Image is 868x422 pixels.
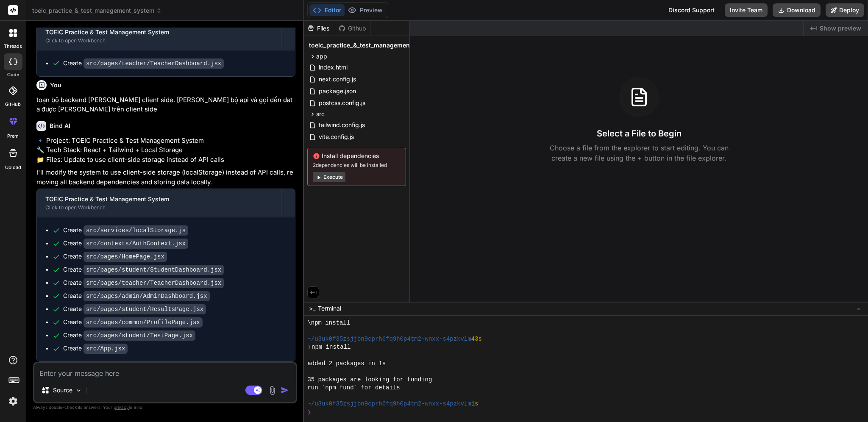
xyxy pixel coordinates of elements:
[83,344,128,354] code: src/App.jsx
[83,265,224,275] code: src/pages/student/StudentDashboard.jsx
[857,304,861,313] span: −
[7,71,19,78] label: code
[267,386,277,395] img: attachment
[45,37,273,44] div: Click to open Workbench
[83,225,188,236] code: src/services/localStorage.js
[50,122,70,130] h6: Bind AI
[307,335,471,343] span: ~/u3uk0f35zsjjbn9cprh6fq9h0p4tm2-wnxx-s4pzkvlm
[597,128,682,139] h3: Select a File to Begin
[63,331,195,340] div: Create
[281,386,289,394] img: icon
[50,81,61,89] h6: You
[773,3,821,17] button: Download
[5,164,21,171] label: Upload
[820,24,861,33] span: Show preview
[304,24,335,33] div: Files
[37,22,281,50] button: TOEIC Practice & Test Management SystemClick to open Workbench
[83,239,188,249] code: src/contexts/AuthContext.jsx
[63,318,203,327] div: Create
[318,74,357,84] span: next.config.js
[63,344,128,353] div: Create
[53,386,72,394] p: Source
[37,189,281,217] button: TOEIC Practice & Test Management SystemClick to open Workbench
[63,305,206,314] div: Create
[345,4,386,16] button: Preview
[63,226,188,235] div: Create
[63,292,210,300] div: Create
[307,384,400,392] span: run `npm fund` for details
[45,28,273,36] div: TOEIC Practice & Test Management System
[83,291,210,301] code: src/pages/admin/AdminDashboard.jsx
[663,3,720,17] div: Discord Support
[318,120,366,130] span: tailwind.config.js
[307,408,312,416] span: ❯
[4,43,22,50] label: threads
[307,400,471,408] span: ~/u3uk0f35zsjjbn9cprh6fq9h0p4tm2-wnxx-s4pzkvlm
[63,265,224,274] div: Create
[83,278,224,288] code: src/pages/teacher/TeacherDashboard.jsx
[5,101,21,108] label: GitHub
[307,319,350,327] span: \npm install
[309,41,436,50] span: toeic_practice_&_test_management_system
[318,62,348,72] span: index.html
[318,304,341,313] span: Terminal
[313,162,401,169] span: 2 dependencies will be installed
[318,86,357,96] span: package.json
[316,52,327,61] span: app
[725,3,768,17] button: Invite Team
[307,360,386,368] span: added 2 packages in 1s
[471,335,482,343] span: 43s
[75,387,82,394] img: Pick Models
[45,204,273,211] div: Click to open Workbench
[114,405,129,410] span: privacy
[313,172,345,182] button: Execute
[826,3,864,17] button: Deploy
[471,400,479,408] span: 1s
[318,132,355,142] span: vite.config.js
[83,304,206,314] code: src/pages/student/ResultsPage.jsx
[63,278,224,287] div: Create
[7,133,19,140] label: prem
[45,195,273,203] div: TOEIC Practice & Test Management System
[544,143,734,163] p: Choose a file from the explorer to start editing. You can create a new file using the + button in...
[83,330,195,341] code: src/pages/student/TestPage.jsx
[36,95,295,114] p: toạn bộ backend [PERSON_NAME] client side. [PERSON_NAME] bộ api và gọi đến data được [PERSON_NAME...
[307,343,312,351] span: ❯
[309,4,345,16] button: Editor
[335,24,370,33] div: Github
[316,110,325,118] span: src
[83,58,224,69] code: src/pages/teacher/TeacherDashboard.jsx
[307,376,432,384] span: 35 packages are looking for funding
[63,59,224,68] div: Create
[63,252,167,261] div: Create
[83,317,203,328] code: src/pages/common/ProfilePage.jsx
[313,152,401,160] span: Install dependencies
[318,98,366,108] span: postcss.config.js
[33,403,297,411] p: Always double-check its answers. Your in Bind
[36,136,295,165] p: 🔹 Project: TOEIC Practice & Test Management System 🔧 Tech Stack: React + Tailwind + Local Storage...
[855,302,863,315] button: −
[63,239,188,248] div: Create
[312,343,351,351] span: npm install
[36,168,295,187] p: I'll modify the system to use client-side storage (localStorage) instead of API calls, removing a...
[309,304,315,313] span: >_
[32,6,162,15] span: toeic_practice_&_test_management_system
[6,394,20,408] img: settings
[83,252,167,262] code: src/pages/HomePage.jsx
